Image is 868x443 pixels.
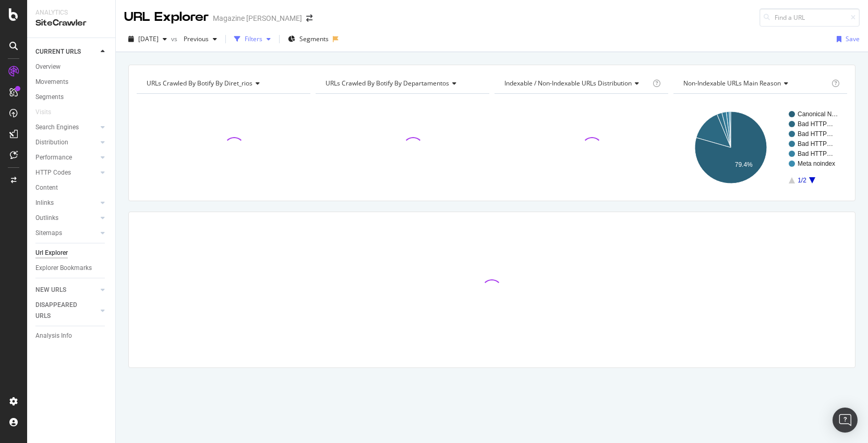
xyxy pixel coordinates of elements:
[673,102,847,193] svg: A chart.
[35,263,108,274] a: Explorer Bookmarks
[35,137,68,148] div: Distribution
[35,107,62,118] a: Visits
[846,34,860,43] div: Save
[502,75,650,92] h4: Indexable / Non-Indexable URLs Distribution
[798,160,835,167] text: Meta noindex
[35,46,98,57] a: CURRENT URLS
[35,213,98,224] a: Outlinks
[35,61,61,72] div: Overview
[35,137,98,148] a: Distribution
[299,34,329,43] span: Segments
[798,150,833,157] text: Bad HTTP…
[35,167,98,178] a: HTTP Codes
[735,161,753,168] text: 79.4%
[35,228,98,239] a: Sitemaps
[35,248,68,259] div: Url Explorer
[35,213,58,224] div: Outlinks
[35,330,72,341] div: Analysis Info
[306,15,312,22] div: arrow-right-arrow-left
[35,285,98,296] a: NEW URLS
[35,198,54,208] div: Inlinks
[833,31,860,47] button: Save
[35,8,107,17] div: Analytics
[683,79,781,88] span: Non-Indexable URLs Main Reason
[179,31,221,47] button: Previous
[35,122,79,133] div: Search Engines
[35,263,92,274] div: Explorer Bookmarks
[147,79,252,88] span: URLs Crawled By Botify By diret_rios
[230,31,275,47] button: Filters
[35,107,51,118] div: Visits
[124,31,171,47] button: [DATE]
[245,34,262,43] div: Filters
[35,285,66,296] div: NEW URLS
[35,300,88,322] div: DISAPPEARED URLS
[124,8,209,26] div: URL Explorer
[35,77,108,88] a: Movements
[759,8,860,27] input: Find a URL
[171,34,179,43] span: vs
[35,77,68,88] div: Movements
[798,120,833,128] text: Bad HTTP…
[213,13,302,23] div: Magazine [PERSON_NAME]
[35,248,108,259] a: Url Explorer
[325,79,449,88] span: URLs Crawled By Botify By departamentos
[284,31,333,47] button: Segments
[35,198,98,208] a: Inlinks
[35,330,108,341] a: Analysis Info
[144,75,301,92] h4: URLs Crawled By Botify By diret_rios
[35,61,108,72] a: Overview
[798,177,806,184] text: 1/2
[504,79,632,88] span: Indexable / Non-Indexable URLs distribution
[35,122,98,133] a: Search Engines
[798,140,833,147] text: Bad HTTP…
[35,300,98,322] a: DISAPPEARED URLS
[35,228,62,239] div: Sitemaps
[35,167,71,178] div: HTTP Codes
[35,46,81,57] div: CURRENT URLS
[35,182,58,193] div: Content
[681,75,829,92] h4: Non-Indexable URLs Main Reason
[798,110,838,118] text: Canonical N…
[35,152,72,163] div: Performance
[833,408,858,433] div: Open Intercom Messenger
[35,152,98,163] a: Performance
[798,130,833,138] text: Bad HTTP…
[35,182,108,193] a: Content
[35,92,64,103] div: Segments
[35,92,108,103] a: Segments
[179,34,209,43] span: Previous
[138,34,159,43] span: 2025 Jul. 5th
[323,75,480,92] h4: URLs Crawled By Botify By departamentos
[35,17,107,29] div: SiteCrawler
